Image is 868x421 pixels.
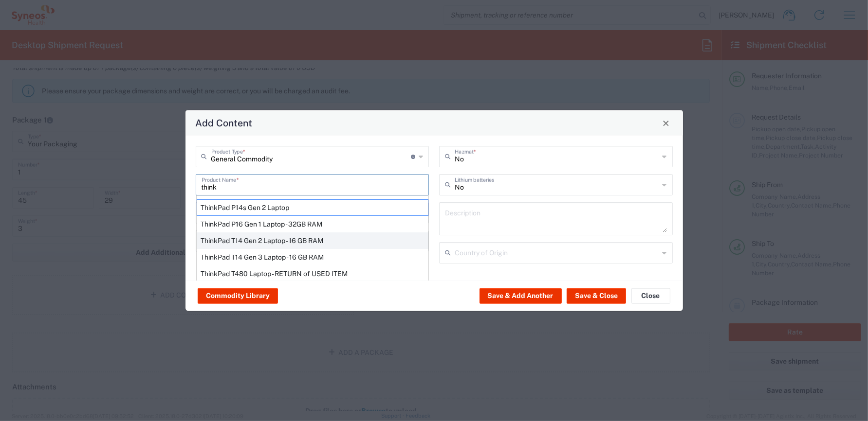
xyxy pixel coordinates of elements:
div: ThinkPad T480 Laptop - RETURN of USED ITEM [197,265,428,282]
button: Commodity Library [198,288,278,303]
div: ThinkPad P14s Gen 2 Laptop [197,199,428,216]
button: Close [631,288,670,303]
div: ThinkPad T14 Gen 3 Laptop - 16 GB RAM [197,249,428,265]
button: Save & Add Another [480,288,562,303]
div: ThinkPad P16 Gen 1 Laptop - 32GB RAM [197,216,428,232]
div: ThinkPad T14 Gen 2 Laptop - 16 GB RAM [197,232,428,249]
button: Save & Close [567,288,626,303]
h4: Add Content [195,116,252,130]
button: Close [659,116,673,130]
